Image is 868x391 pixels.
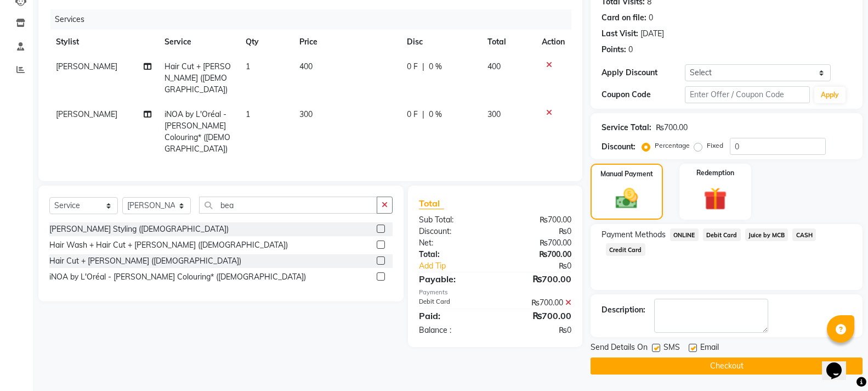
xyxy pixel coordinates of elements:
span: iNOA by L'Oréal - [PERSON_NAME] Colouring* ([DEMOGRAPHIC_DATA]) [164,109,230,154]
a: Add Tip [411,260,509,272]
span: 0 % [429,61,442,72]
div: ₨700.00 [495,297,580,309]
th: Total [481,30,535,54]
img: _gift.svg [696,185,734,213]
div: ₨700.00 [495,272,580,286]
span: [PERSON_NAME] [56,109,117,119]
span: | [422,61,424,72]
span: Credit Card [606,243,645,256]
iframe: chat widget [822,347,857,380]
div: [PERSON_NAME] Styling ([DEMOGRAPHIC_DATA]) [49,224,229,235]
span: ONLINE [670,228,699,241]
span: Send Details On [591,342,648,355]
span: 1 [246,62,250,71]
input: Enter Offer / Coupon Code [685,86,810,103]
div: Last Visit: [602,28,638,40]
span: [PERSON_NAME] [56,62,117,71]
span: 0 F [407,61,418,72]
span: 1 [246,109,250,119]
span: 400 [299,62,313,71]
div: ₨0 [495,226,580,237]
div: Debit Card [411,297,495,309]
div: ₨700.00 [495,309,580,322]
div: Service Total: [602,122,651,133]
div: Total: [411,249,495,260]
input: Search or Scan [199,197,377,214]
div: Coupon Code [602,89,685,100]
th: Stylist [49,30,158,54]
div: Discount: [602,141,636,153]
div: Payments [419,288,571,297]
span: Total [419,198,444,209]
div: ₨700.00 [656,122,688,133]
label: Percentage [655,141,690,150]
div: Payable: [411,272,495,286]
span: 300 [487,109,501,119]
th: Qty [239,30,293,54]
div: Sub Total: [411,214,495,226]
label: Manual Payment [600,169,653,179]
div: Points: [602,44,626,55]
div: ₨700.00 [495,249,580,260]
div: Card on file: [602,12,646,24]
th: Service [158,30,239,54]
div: Hair Wash + Hair Cut + [PERSON_NAME] ([DEMOGRAPHIC_DATA]) [49,239,288,251]
span: 300 [299,109,313,119]
div: Balance : [411,325,495,336]
th: Disc [400,30,481,54]
div: Apply Discount [602,67,685,79]
div: 0 [628,44,633,55]
div: 0 [649,12,653,24]
div: Services [50,9,580,30]
span: CASH [792,228,816,241]
span: Hair Cut + [PERSON_NAME] ([DEMOGRAPHIC_DATA]) [164,62,231,94]
div: Description: [602,304,645,316]
th: Price [293,30,400,54]
th: Action [535,30,571,54]
span: 0 F [407,109,418,120]
span: 0 % [429,109,442,120]
span: Email [700,342,719,355]
div: ₨700.00 [495,214,580,226]
div: [DATE] [640,28,664,40]
div: Hair Cut + [PERSON_NAME] ([DEMOGRAPHIC_DATA]) [49,255,241,267]
div: Discount: [411,226,495,237]
span: Payment Methods [602,229,666,241]
div: ₨0 [495,325,580,336]
button: Checkout [591,358,863,375]
span: | [422,109,424,120]
div: Net: [411,237,495,249]
div: Paid: [411,309,495,322]
div: ₨700.00 [495,237,580,249]
img: _cash.svg [609,186,645,211]
div: ₨0 [509,260,580,272]
label: Fixed [707,141,723,150]
span: SMS [663,342,680,355]
span: Debit Card [703,228,741,241]
div: iNOA by L'Oréal - [PERSON_NAME] Colouring* ([DEMOGRAPHIC_DATA]) [49,271,306,283]
span: 400 [487,62,501,71]
label: Redemption [696,168,734,178]
span: Juice by MCB [745,228,788,241]
button: Apply [814,87,846,103]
